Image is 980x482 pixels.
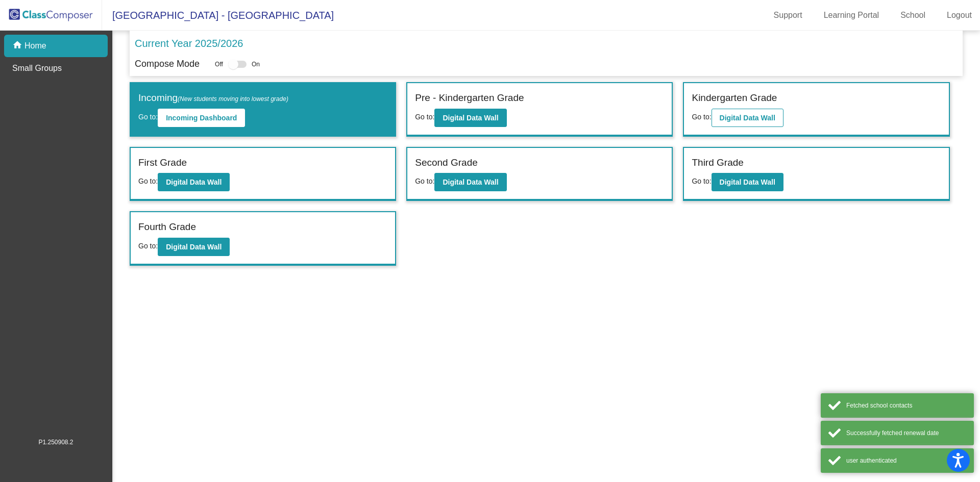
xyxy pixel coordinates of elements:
p: Home [24,40,46,52]
span: Go to: [692,177,711,185]
button: Digital Data Wall [712,173,783,191]
label: Kindergarten Grade [692,91,777,106]
button: Digital Data Wall [158,238,230,256]
label: First Grade [138,156,187,170]
span: Go to: [692,113,711,121]
button: Digital Data Wall [434,109,506,127]
label: Second Grade [415,156,478,170]
a: Support [766,7,811,23]
mat-icon: home [12,40,24,52]
b: Digital Data Wall [443,114,498,122]
label: Pre - Kindergarten Grade [415,91,524,106]
span: Off [215,60,223,69]
span: Go to: [415,113,434,121]
span: (New students moving into lowest grade) [178,95,288,103]
a: Learning Portal [816,7,888,23]
b: Digital Data Wall [720,114,775,122]
button: Digital Data Wall [158,173,230,191]
a: School [892,7,934,23]
p: Small Groups [12,62,62,74]
b: Digital Data Wall [166,178,222,186]
b: Digital Data Wall [720,178,775,186]
button: Digital Data Wall [434,173,506,191]
button: Incoming Dashboard [158,109,245,127]
button: Digital Data Wall [712,109,783,127]
b: Digital Data Wall [166,243,222,251]
label: Third Grade [692,156,743,170]
p: Current Year 2025/2026 [135,36,243,51]
label: Incoming [138,91,288,106]
b: Incoming Dashboard [166,114,237,122]
span: Go to: [138,113,158,121]
b: Digital Data Wall [443,178,498,186]
span: [GEOGRAPHIC_DATA] - [GEOGRAPHIC_DATA] [102,7,334,23]
span: Go to: [138,177,158,185]
span: Go to: [415,177,434,185]
span: On [252,60,260,69]
p: Compose Mode [135,57,200,71]
a: Logout [939,7,980,23]
label: Fourth Grade [138,220,196,235]
span: Go to: [138,242,158,250]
